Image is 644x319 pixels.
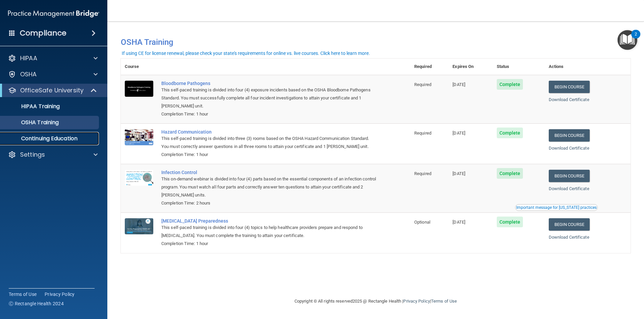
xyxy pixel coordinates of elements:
h4: Compliance [20,28,66,38]
span: Complete [497,79,523,90]
a: Download Certificate [549,97,589,102]
a: Download Certificate [549,186,589,191]
a: [MEDICAL_DATA] Preparedness [161,218,377,224]
div: This on-demand webinar is divided into four (4) parts based on the essential components of an inf... [161,175,377,199]
div: This self-paced training is divided into three (3) rooms based on the OSHA Hazard Communication S... [161,135,377,151]
a: Privacy Policy [403,299,430,304]
span: Complete [497,128,523,138]
p: HIPAA [20,54,37,62]
span: Required [414,82,431,87]
a: Begin Course [549,218,590,231]
a: Bloodborne Pathogens [161,81,377,86]
a: Download Certificate [549,146,589,151]
div: This self-paced training is divided into four (4) topics to help healthcare providers prepare and... [161,224,377,240]
span: Optional [414,220,430,225]
div: Copyright © All rights reserved 2025 @ Rectangle Health | | [253,291,498,312]
button: Read this if you are a dental practitioner in the state of CA [515,204,598,211]
div: Completion Time: 2 hours [161,199,377,207]
div: This self-paced training is divided into four (4) exposure incidents based on the OSHA Bloodborne... [161,86,377,110]
p: OSHA [20,70,37,78]
a: Download Certificate [549,235,589,240]
span: [DATE] [452,220,465,225]
div: Completion Time: 1 hour [161,151,377,159]
th: Expires On [448,59,492,75]
button: Open Resource Center, 2 new notifications [618,30,637,50]
span: [DATE] [452,131,465,136]
div: If using CE for license renewal, please check your state's requirements for online vs. live cours... [122,51,370,56]
a: Privacy Policy [45,291,75,298]
a: Begin Course [549,129,590,142]
p: HIPAA Training [4,103,60,110]
div: Important message for [US_STATE] practices [516,206,597,210]
a: Infection Control [161,170,377,175]
span: Ⓒ Rectangle Health 2024 [9,300,64,307]
th: Required [410,59,448,75]
th: Course [121,59,157,75]
span: Complete [497,217,523,227]
a: Hazard Communication [161,129,377,135]
a: Begin Course [549,170,590,182]
th: Actions [545,59,631,75]
h4: OSHA Training [121,37,631,47]
div: Completion Time: 1 hour [161,240,377,248]
p: OfficeSafe University [20,86,84,94]
a: Begin Course [549,81,590,93]
span: [DATE] [452,171,465,176]
div: 2 [635,34,637,43]
button: If using CE for license renewal, please check your state's requirements for online vs. live cours... [121,50,371,57]
a: Terms of Use [431,299,457,304]
p: OSHA Training [4,119,59,126]
a: OSHA [8,70,98,78]
span: [DATE] [452,82,465,87]
span: Required [414,171,431,176]
p: Continuing Education [4,135,96,142]
th: Status [493,59,545,75]
a: Terms of Use [9,291,37,298]
a: OfficeSafe University [8,86,97,94]
a: HIPAA [8,54,98,62]
span: Complete [497,168,523,179]
span: Required [414,131,431,136]
p: Settings [20,151,45,159]
a: Settings [8,151,98,159]
div: Completion Time: 1 hour [161,110,377,118]
img: PMB logo [8,7,99,20]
